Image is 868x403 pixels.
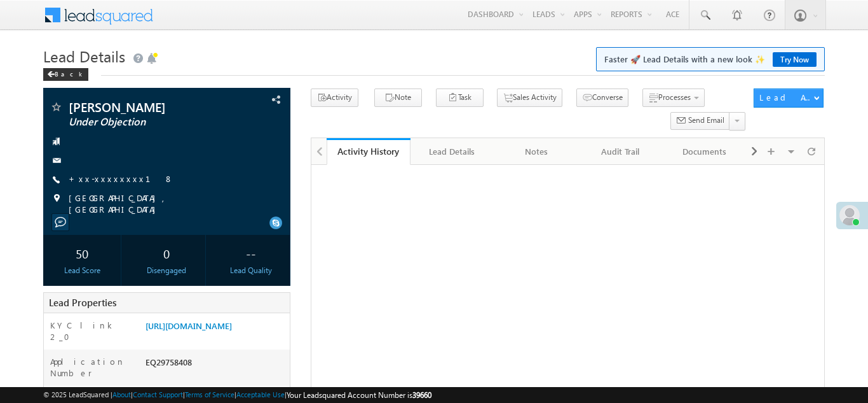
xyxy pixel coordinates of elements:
a: Try Now [773,52,817,67]
div: EQ29758408 [142,356,290,374]
span: Send Email [688,115,724,126]
button: Lead Actions [754,88,824,108]
span: [PERSON_NAME] [69,101,221,113]
div: Lead Actions [759,92,813,103]
span: Processes [658,92,691,102]
div: Notes [505,144,567,159]
button: Sales Activity [497,88,562,107]
a: Notes [495,138,579,165]
span: © 2025 LeadSquared | | | | | [43,389,431,401]
button: Processes [642,88,705,107]
a: Audit Trail [579,138,663,165]
a: Acceptable Use [236,390,285,399]
div: Lead Quality [215,265,287,276]
label: Application Number [50,356,133,379]
div: Documents [673,144,735,159]
button: Converse [576,88,628,107]
div: 0 [131,241,202,265]
a: +xx-xxxxxxxx18 [69,173,173,184]
a: About [112,390,131,399]
div: Disengaged [131,265,202,276]
span: 39660 [412,390,431,400]
button: Task [436,88,484,107]
div: 50 [46,241,118,265]
div: -- [215,241,287,265]
span: Under Objection [69,116,221,129]
a: [URL][DOMAIN_NAME] [146,320,232,331]
span: Faster 🚀 Lead Details with a new look ✨ [604,53,817,66]
a: Back [43,67,95,78]
span: [GEOGRAPHIC_DATA], [GEOGRAPHIC_DATA] [69,192,268,215]
div: Lead Score [46,265,118,276]
label: KYC link 2_0 [50,320,133,343]
span: Lead Details [43,46,125,66]
div: Lead Details [421,144,483,159]
a: Documents [663,138,747,165]
button: Activity [311,88,358,107]
div: Back [43,68,88,81]
a: Lead Details [410,138,494,165]
a: Terms of Service [185,390,234,399]
button: Send Email [670,112,730,131]
button: Note [374,88,422,107]
a: Activity History [327,138,410,165]
span: Your Leadsquared Account Number is [287,390,431,400]
div: Audit Trail [589,144,651,159]
div: Activity History [336,145,401,157]
a: Contact Support [133,390,183,399]
span: Lead Properties [49,296,116,309]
